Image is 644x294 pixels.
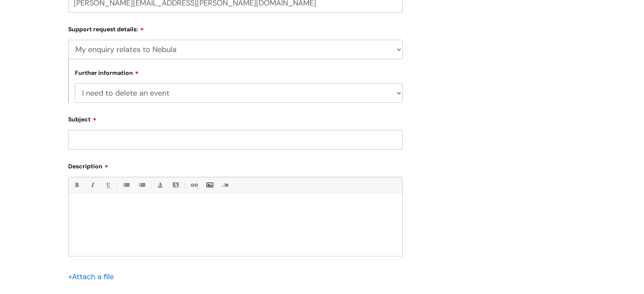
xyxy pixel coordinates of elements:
label: Subject [68,113,403,123]
a: Back Color [170,180,181,190]
a: Link [188,180,199,190]
label: Support request details: [68,23,403,33]
label: Description [68,160,403,170]
a: Bold (Ctrl-B) [71,180,82,190]
label: Further information [75,68,139,77]
a: Underline(Ctrl-U) [102,180,113,190]
a: Remove formatting (Ctrl-\) [220,180,230,190]
a: • Unordered List (Ctrl-Shift-7) [121,180,131,190]
div: Attach a file [68,270,119,283]
a: Italic (Ctrl-I) [87,180,97,190]
a: 1. Ordered List (Ctrl-Shift-8) [136,180,147,190]
a: Insert Image... [204,180,215,190]
a: Font Color [155,180,165,190]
